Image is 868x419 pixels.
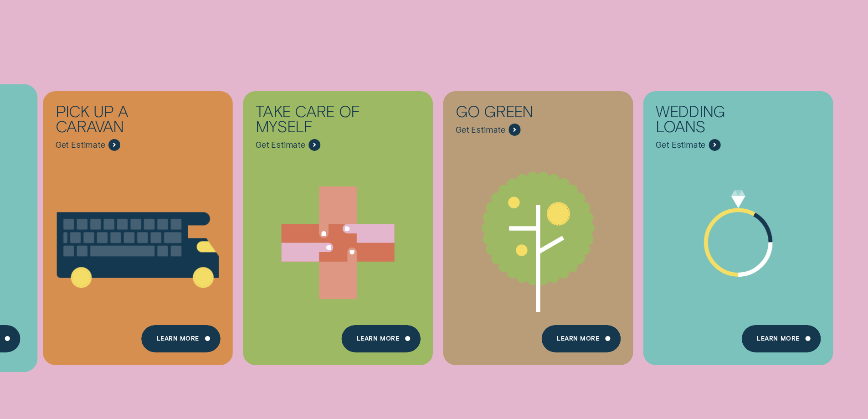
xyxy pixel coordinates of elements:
span: Get Estimate [456,125,505,135]
div: Wedding Loans [656,103,777,139]
div: Go green [456,103,577,124]
span: Get Estimate [56,140,105,150]
div: Pick up a caravan [56,103,177,139]
a: Pick up a caravan - Learn more [43,91,233,357]
a: Learn More [141,325,220,352]
a: Learn more [542,325,621,352]
span: Get Estimate [256,140,305,150]
a: Learn more [742,325,821,352]
a: Wedding Loans - Learn more [643,91,833,357]
a: Learn more [342,325,421,352]
span: Get Estimate [656,140,705,150]
a: Take care of myself - Learn more [243,91,433,357]
div: Take care of myself [256,103,377,139]
a: Go green - Learn more [443,91,633,357]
